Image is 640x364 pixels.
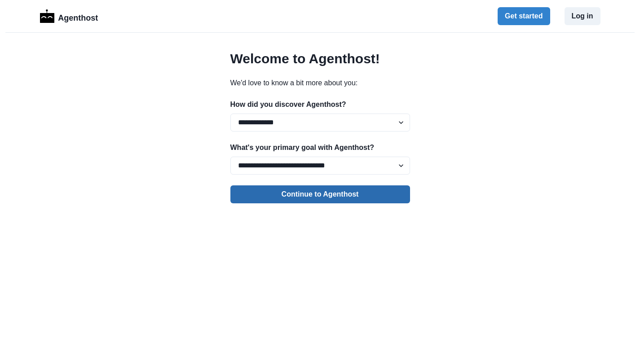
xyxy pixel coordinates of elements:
[230,78,410,88] p: We'd love to know a bit more about you:
[40,9,55,23] img: Logo
[230,99,410,110] p: How did you discover Agenthost?
[230,51,410,67] h2: Welcome to Agenthost!
[230,185,410,203] button: Continue to Agenthost
[498,7,550,25] button: Get started
[230,142,410,153] p: What's your primary goal with Agenthost?
[58,9,98,24] p: Agenthost
[565,7,600,25] button: Log in
[40,9,98,24] a: LogoAgenthost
